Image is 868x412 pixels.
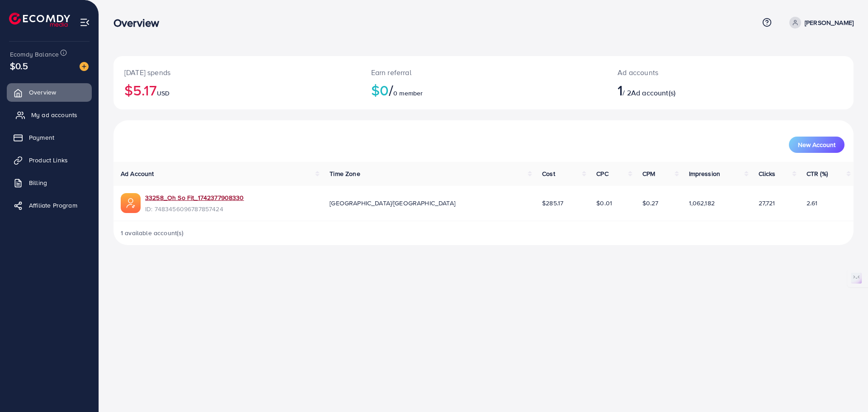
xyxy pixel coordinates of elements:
[29,133,54,142] span: Payment
[29,201,77,210] span: Affiliate Program
[31,110,77,119] span: My ad accounts
[29,156,68,165] span: Product Links
[10,59,28,72] span: $0.5
[7,196,92,214] a: Affiliate Program
[124,81,349,99] h2: $5.17
[786,17,854,28] a: [PERSON_NAME]
[689,199,715,208] span: 1,062,182
[7,174,92,192] a: Billing
[371,67,596,78] p: Earn referral
[789,137,844,153] button: New Account
[618,67,781,78] p: Ad accounts
[642,199,659,208] span: $0.27
[805,17,854,28] p: [PERSON_NAME]
[631,88,675,98] span: Ad account(s)
[798,142,835,148] span: New Account
[759,169,776,178] span: Clicks
[121,193,141,213] img: ic-ads-acc.e4c84228.svg
[145,193,244,202] a: 33258_Oh So Fit_1742377908330
[830,371,861,405] iframe: Chat
[542,199,563,208] span: $285.17
[759,199,775,208] span: 27,721
[389,80,393,100] span: /
[7,151,92,169] a: Product Links
[7,83,92,101] a: Overview
[330,199,455,208] span: [GEOGRAPHIC_DATA]/[GEOGRAPHIC_DATA]
[10,50,59,59] span: Ecomdy Balance
[7,106,92,124] a: My ad accounts
[807,199,818,208] span: 2.61
[7,128,92,147] a: Payment
[9,13,70,27] img: logo
[29,178,47,187] span: Billing
[121,169,154,178] span: Ad Account
[29,88,56,97] span: Overview
[618,80,623,100] span: 1
[642,169,655,178] span: CPM
[145,204,244,213] span: ID: 7483456096787857424
[80,62,89,71] img: image
[689,169,721,178] span: Impression
[80,17,90,28] img: menu
[330,169,360,178] span: Time Zone
[542,169,555,178] span: Cost
[113,16,166,29] h3: Overview
[121,228,184,237] span: 1 available account(s)
[157,89,170,98] span: USD
[807,169,828,178] span: CTR (%)
[618,81,781,99] h2: / 2
[124,67,349,78] p: [DATE] spends
[596,169,608,178] span: CPC
[393,89,423,98] span: 0 member
[371,81,596,99] h2: $0
[596,199,612,208] span: $0.01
